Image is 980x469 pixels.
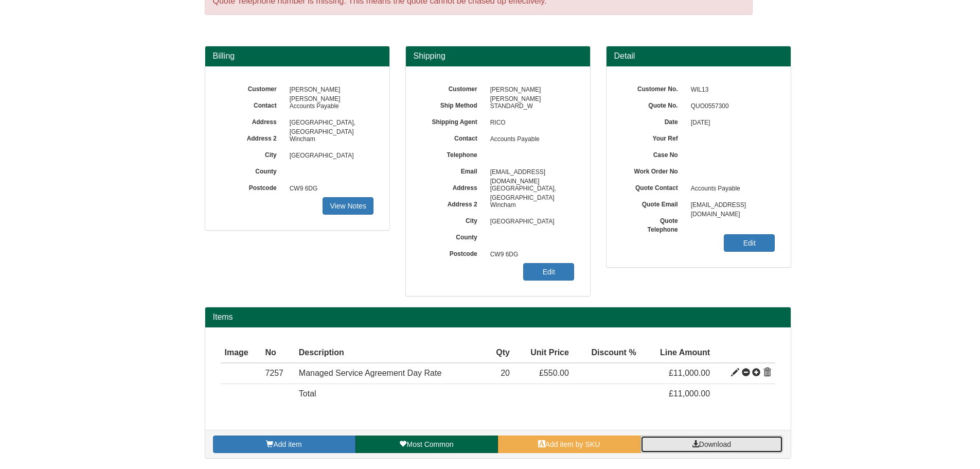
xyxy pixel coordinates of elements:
[523,263,574,281] a: Edit
[421,181,485,193] label: Address
[686,197,775,214] span: [EMAIL_ADDRESS][DOMAIN_NAME]
[622,115,686,127] label: Date
[221,148,284,160] label: City
[501,369,510,377] span: 20
[614,51,783,61] h3: Detail
[485,98,575,115] span: STANDARD_W
[622,131,686,143] label: Your Ref
[622,82,686,94] label: Customer No.
[299,369,441,377] span: Managed Service Agreement Day Rate
[485,115,575,131] span: RICO
[213,312,783,322] h2: Items
[622,148,686,160] label: Case No
[640,343,714,363] th: Line Amount
[414,51,582,61] h3: Shipping
[421,164,485,176] label: Email
[273,440,301,448] span: Add item
[421,131,485,143] label: Contact
[622,181,686,193] label: Quote Contact
[573,343,640,363] th: Discount %
[514,343,573,363] th: Unit Price
[686,181,775,197] span: Accounts Payable
[686,115,775,131] span: [DATE]
[485,164,575,181] span: [EMAIL_ADDRESS][DOMAIN_NAME]
[622,164,686,176] label: Work Order No
[221,343,261,363] th: Image
[421,82,485,94] label: Customer
[221,131,284,143] label: Address 2
[221,115,284,127] label: Address
[699,440,731,448] span: Download
[686,98,775,115] span: QUO0557300
[295,343,486,363] th: Description
[213,51,382,61] h3: Billing
[669,389,710,398] span: £11,000.00
[295,384,486,404] td: Total
[284,148,374,164] span: [GEOGRAPHIC_DATA]
[485,214,575,230] span: [GEOGRAPHIC_DATA]
[485,247,575,263] span: CW9 6DG
[485,82,575,98] span: [PERSON_NAME] [PERSON_NAME]
[622,98,686,110] label: Quote No.
[221,82,284,94] label: Customer
[640,436,783,453] a: Download
[421,148,485,160] label: Telephone
[485,131,575,148] span: Accounts Payable
[485,181,575,197] span: [GEOGRAPHIC_DATA], [GEOGRAPHIC_DATA]
[421,98,485,110] label: Ship Method
[284,98,374,115] span: Accounts Payable
[284,115,374,131] span: [GEOGRAPHIC_DATA], [GEOGRAPHIC_DATA]
[261,363,294,384] td: 7257
[221,181,284,193] label: Postcode
[622,214,686,234] label: Quote Telephone
[284,181,374,197] span: CW9 6DG
[421,197,485,209] label: Address 2
[421,247,485,258] label: Postcode
[539,369,569,377] span: £550.00
[421,230,485,242] label: County
[669,369,710,377] span: £11,000.00
[284,131,374,148] span: Wincham
[486,343,514,363] th: Qty
[221,98,284,110] label: Contact
[545,440,600,448] span: Add item by SKU
[421,115,485,127] label: Shipping Agent
[724,234,775,252] a: Edit
[261,343,294,363] th: No
[323,197,373,215] a: View Notes
[406,440,453,448] span: Most Common
[485,197,575,214] span: Wincham
[622,197,686,209] label: Quote Email
[221,164,284,176] label: County
[686,82,775,98] span: WIL13
[421,214,485,225] label: City
[284,82,374,98] span: [PERSON_NAME] [PERSON_NAME]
